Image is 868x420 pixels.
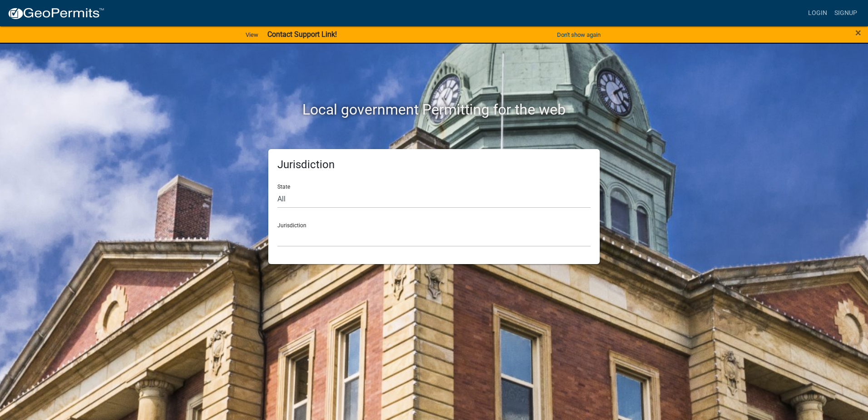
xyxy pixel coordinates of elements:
[831,5,861,22] a: Signup
[267,30,337,39] strong: Contact Support Link!
[277,158,591,171] h5: Jurisdiction
[804,5,831,22] a: Login
[855,26,861,39] span: ×
[242,27,262,42] a: View
[182,101,686,118] h2: Local government Permitting for the web
[855,27,861,38] button: Close
[553,27,604,42] button: Don't show again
